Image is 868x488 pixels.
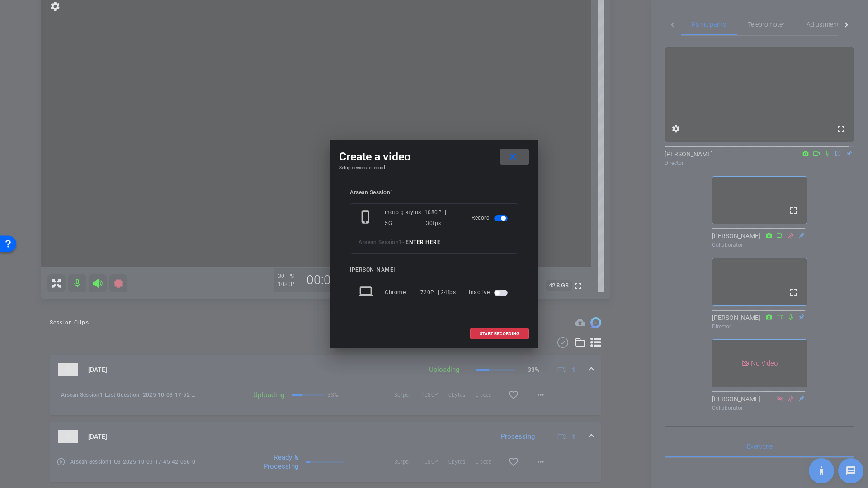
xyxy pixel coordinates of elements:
div: 1080P | 30fps [425,207,458,229]
span: - [402,239,405,245]
input: ENTER HERE [406,237,466,248]
h4: Setup devices to record [339,165,529,170]
span: Arsean Session1 [359,239,402,245]
div: [PERSON_NAME] [350,267,518,273]
div: 720P | 24fps [420,284,456,300]
div: Inactive [469,284,509,300]
div: Record [472,207,509,229]
span: START RECORDING [480,332,519,336]
button: START RECORDING [470,328,529,339]
div: moto g stylus 5G [385,207,425,229]
mat-icon: phone_iphone [359,210,375,226]
mat-icon: close [507,151,519,163]
div: Create a video [339,149,529,165]
div: Arsean Session1 [350,189,518,196]
mat-icon: laptop [359,284,375,300]
div: Chrome [385,284,420,300]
